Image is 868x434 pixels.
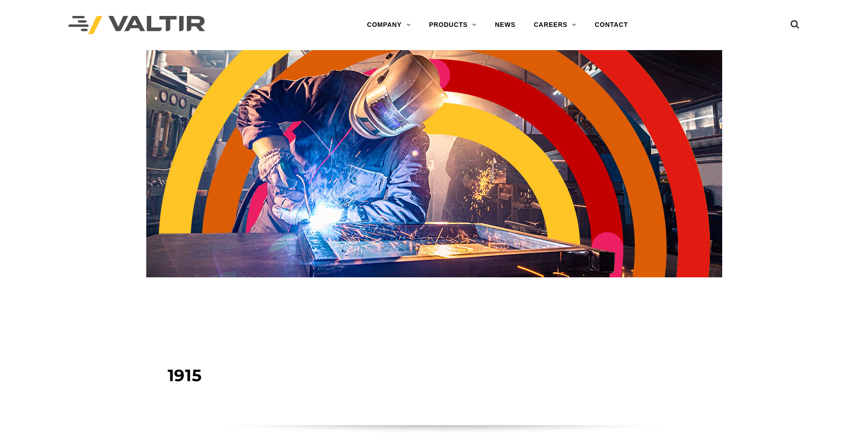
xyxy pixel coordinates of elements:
[168,365,202,385] span: 1915
[486,16,524,34] a: NEWS
[586,16,637,34] a: CONTACT
[68,16,205,35] img: Valtir
[420,16,486,34] a: PRODUCTS
[146,50,722,277] img: Header_Timeline
[524,16,586,34] a: CAREERS
[358,16,420,34] a: COMPANY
